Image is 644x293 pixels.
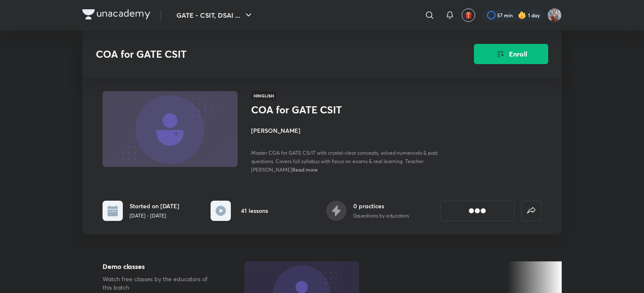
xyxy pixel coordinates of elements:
img: Divya [547,8,562,22]
h5: Demo classes [103,261,217,271]
button: avatar [462,8,475,22]
h6: 0 practices [353,202,409,210]
span: Hinglish [251,91,276,100]
p: [DATE] - [DATE] [130,212,179,220]
h3: COA for GATE CSIT [96,48,426,60]
button: [object Object] [440,201,514,221]
h6: Started on [DATE] [130,202,179,210]
h1: COA for GATE CSIT [251,104,389,116]
img: Company Logo [82,9,150,19]
p: 0 questions by educators [353,212,409,220]
a: Company Logo [82,9,150,22]
img: avatar [465,11,472,19]
button: GATE - CSIT, DSAI ... [171,7,259,24]
h4: [PERSON_NAME] [251,126,440,135]
button: false [521,201,541,221]
p: Watch free classes by the educators of this batch [103,275,217,292]
img: Thumbnail [101,90,239,168]
span: Read more [292,166,318,173]
img: streak [518,11,526,19]
span: Master COA for GATE CS/IT with crystal-clear concepts, solved numericals & past questions. Covers... [251,150,438,173]
h6: 41 lessons [241,206,268,215]
button: Enroll [474,44,548,64]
